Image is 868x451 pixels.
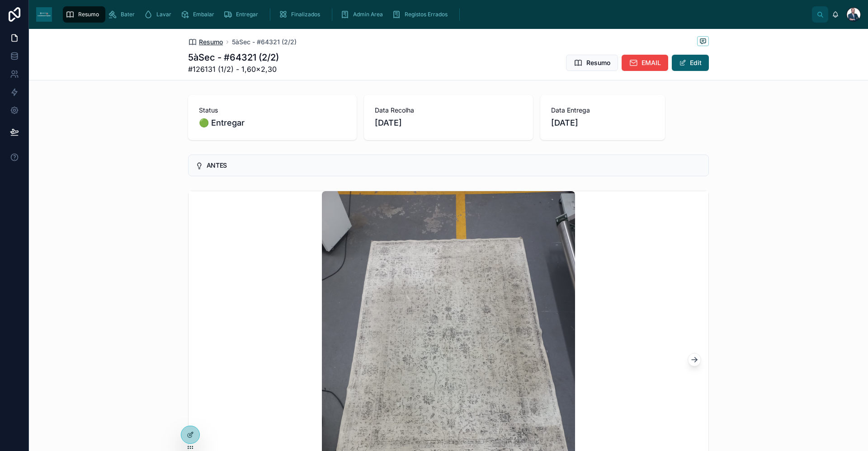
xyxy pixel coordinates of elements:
button: EMAIL [622,55,668,71]
a: Embalar [178,6,221,23]
span: 🟢 Entregar [199,117,346,129]
span: Lavar [156,11,171,18]
button: Edit [672,55,709,71]
span: Data Recolha [375,106,522,115]
span: Entregar [236,11,258,18]
a: 5àSec - #64321 (2/2) [232,38,297,47]
a: Bater [105,6,141,23]
span: Data Entrega [551,106,654,115]
span: [DATE] [375,117,522,129]
span: Embalar [193,11,214,18]
span: Resumo [199,38,223,47]
a: Resumo [188,38,223,47]
span: EMAIL [642,58,661,67]
img: App logo [36,7,52,22]
button: Resumo [566,55,618,71]
a: Resumo [63,6,105,23]
span: Registos Errados [405,11,448,18]
a: Entregar [221,6,264,23]
a: Admin Area [338,6,389,23]
span: Status [199,106,346,115]
a: Finalizados [276,6,326,23]
span: Admin Area [353,11,383,18]
a: Registos Errados [389,6,454,23]
h1: 5àSec - #64321 (2/2) [188,51,279,64]
span: Resumo [78,11,99,18]
span: Finalizados [291,11,320,18]
span: Resumo [586,58,610,67]
a: Lavar [141,6,178,23]
h5: ANTES [207,162,701,169]
div: scrollable content [59,5,812,24]
span: [DATE] [551,117,654,129]
span: Bater [121,11,135,18]
span: #126131 (1/2) - 1,60×2,30 [188,64,279,75]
